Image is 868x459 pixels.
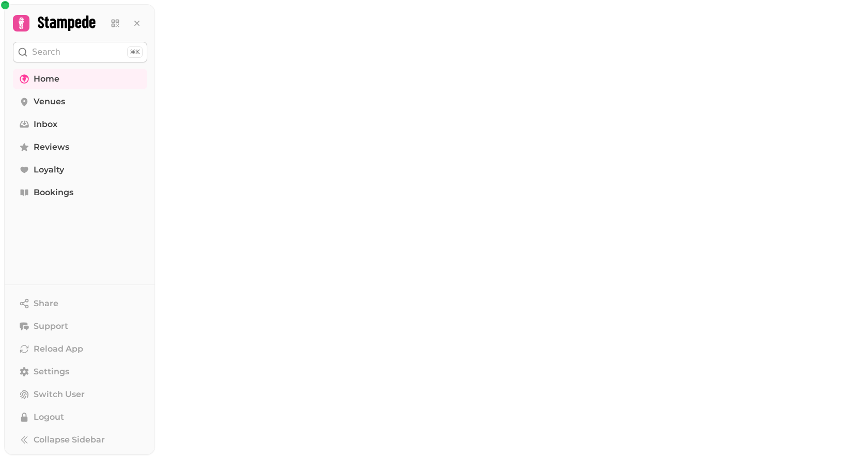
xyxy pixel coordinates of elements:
[13,293,147,314] button: Share
[13,42,147,62] button: Search⌘K
[34,366,69,378] span: Settings
[34,186,73,199] span: Bookings
[34,434,105,446] span: Collapse Sidebar
[34,73,59,85] span: Home
[32,46,60,58] p: Search
[13,182,147,203] a: Bookings
[13,69,147,89] a: Home
[13,407,147,428] button: Logout
[13,361,147,382] a: Settings
[13,160,147,180] a: Loyalty
[34,411,64,423] span: Logout
[34,388,85,401] span: Switch User
[34,320,68,333] span: Support
[13,384,147,405] button: Switch User
[34,297,58,310] span: Share
[13,430,147,450] button: Collapse Sidebar
[13,114,147,135] a: Inbox
[34,141,69,153] span: Reviews
[34,118,57,131] span: Inbox
[13,339,147,359] button: Reload App
[34,96,65,108] span: Venues
[13,91,147,112] a: Venues
[34,164,64,176] span: Loyalty
[127,46,143,58] div: ⌘K
[34,343,83,355] span: Reload App
[13,137,147,157] a: Reviews
[13,316,147,337] button: Support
